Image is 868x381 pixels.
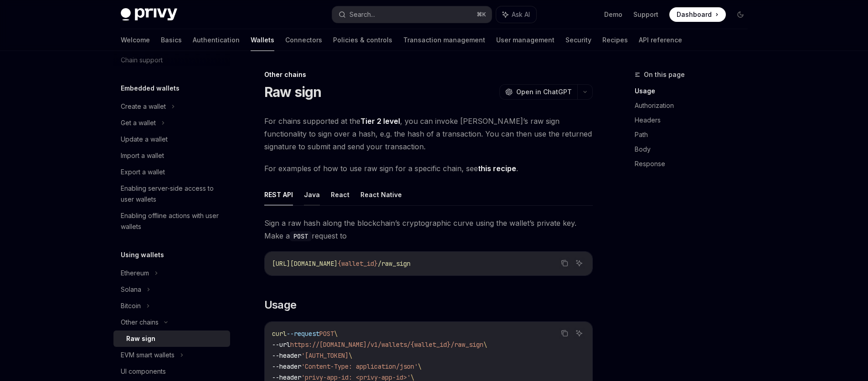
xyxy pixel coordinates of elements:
[565,29,591,51] a: Security
[635,84,755,98] a: Usage
[121,210,225,232] div: Enabling offline actions with user wallets
[635,157,755,171] a: Response
[121,249,164,260] h5: Using wallets
[272,259,338,268] span: [URL][DOMAIN_NAME]
[121,150,164,161] div: Import a wallet
[559,327,570,339] button: Copy the contents from the code block
[602,29,628,51] a: Recipes
[121,101,166,112] div: Create a wallet
[272,362,301,371] span: --header
[126,333,155,344] div: Raw sign
[272,351,301,360] span: --header
[285,29,322,51] a: Connectors
[360,117,400,126] a: Tier 2 level
[287,330,319,338] span: --request
[349,9,375,20] div: Search...
[331,184,349,205] button: React
[113,330,230,347] a: Raw sign
[478,164,516,173] a: this recipe
[319,330,334,338] span: POST
[121,117,156,128] div: Get a wallet
[121,366,166,377] div: UI components
[121,29,150,51] a: Welcome
[301,351,349,360] span: '[AUTH_TOKEN]
[193,29,240,51] a: Authentication
[121,350,175,361] div: EVM smart wallets
[264,70,593,79] div: Other chains
[113,363,230,380] a: UI components
[264,115,593,153] span: For chains supported at the , you can invoke [PERSON_NAME]’s raw sign functionality to sign over ...
[121,183,225,205] div: Enabling server-side access to user wallets
[264,84,322,100] h1: Raw sign
[496,6,536,23] button: Ask AI
[349,351,352,360] span: \
[251,29,274,51] a: Wallets
[121,284,141,295] div: Solana
[301,362,418,371] span: 'Content-Type: application/json'
[304,184,320,205] button: Java
[264,217,593,242] span: Sign a raw hash along the blockchain’s cryptographic curve using the wallet’s private key. Make a...
[113,147,230,164] a: Import a wallet
[334,330,338,338] span: \
[264,184,293,205] button: REST API
[733,7,748,22] button: Toggle dark mode
[332,6,492,23] button: Search...⌘K
[272,340,290,349] span: --url
[499,84,577,100] button: Open in ChatGPT
[639,29,682,51] a: API reference
[559,257,570,269] button: Copy the contents from the code block
[483,340,487,349] span: \
[635,127,755,142] a: Path
[516,87,572,97] span: Open in ChatGPT
[635,142,755,157] a: Body
[121,300,141,311] div: Bitcoin
[573,327,585,339] button: Ask AI
[113,180,230,208] a: Enabling server-side access to user wallets
[121,83,180,94] h5: Embedded wallets
[635,98,755,113] a: Authorization
[360,184,402,205] button: React Native
[677,10,712,19] span: Dashboard
[264,162,593,175] span: For examples of how to use raw sign for a specific chain, see .
[290,231,312,241] code: POST
[573,257,585,269] button: Ask AI
[669,7,726,22] a: Dashboard
[418,362,421,371] span: \
[378,259,411,268] span: /raw_sign
[403,29,485,51] a: Transaction management
[635,113,755,127] a: Headers
[121,8,177,21] img: dark logo
[121,268,149,279] div: Ethereum
[477,11,486,18] span: ⌘ K
[333,29,392,51] a: Policies & controls
[121,134,168,145] div: Update a wallet
[496,29,555,51] a: User management
[113,131,230,147] a: Update a wallet
[121,167,165,178] div: Export a wallet
[272,330,287,338] span: curl
[604,10,622,19] a: Demo
[512,10,530,19] span: Ask AI
[644,69,685,80] span: On this page
[290,340,483,349] span: https://[DOMAIN_NAME]/v1/wallets/{wallet_id}/raw_sign
[338,259,378,268] span: {wallet_id}
[121,317,159,328] div: Other chains
[113,208,230,235] a: Enabling offline actions with user wallets
[113,164,230,180] a: Export a wallet
[161,29,182,51] a: Basics
[633,10,658,19] a: Support
[264,298,297,312] span: Usage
